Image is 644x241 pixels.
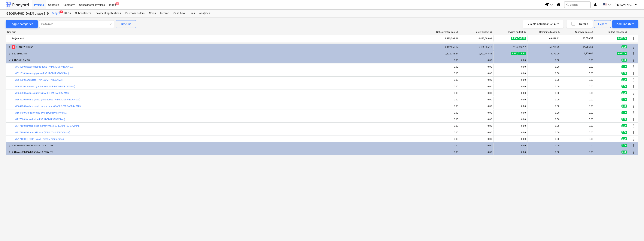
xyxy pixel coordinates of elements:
div: 0.00 [495,111,526,114]
a: W564220 Medinės grindys (PAPILDOMI PARDAVIMAI) [15,92,69,94]
div: 0.00 [428,92,458,94]
div: 0.00 [529,111,560,114]
div: 67,708.22 [529,46,560,48]
div: 0.00 [428,151,458,154]
button: Add line-item [612,20,638,28]
span: 0.00 [621,137,627,140]
div: 2 LANDWORK N1 [12,44,424,50]
span: [PERSON_NAME] [615,3,633,6]
span: More actions [631,111,636,115]
div: 2,322,743.44 [428,52,458,55]
div: 0.00 [563,79,593,81]
div: Export [598,22,607,26]
i: notifications [594,2,597,7]
div: 0.00 [428,125,458,127]
a: W717100 [PERSON_NAME] sienėlių montavimas [15,138,64,140]
a: W564220 Medinių grindų grindjuostės (PAPILDOMI PARDAVIMAI) [15,98,80,101]
div: 0.00 [495,151,526,154]
div: 0.00 [495,66,526,68]
a: Costs [147,10,158,17]
div: 0.00 [529,79,560,81]
div: 0.00 [461,85,492,88]
span: More actions [631,78,636,82]
div: 0.00 [563,105,593,108]
span: help [624,31,627,33]
div: Net estimated cost [436,31,458,33]
span: More actions [631,124,636,128]
a: W564220 Laminato grindjuostės (PAPILDOMI PARDAVIMAI) [15,85,75,88]
div: 0.00 [461,92,492,94]
span: help [523,31,526,33]
div: 0.00 [495,131,526,134]
span: More actions [631,45,636,49]
span: More actions [631,58,636,63]
div: 0.00 [563,72,593,75]
div: Subcontracts [73,10,93,17]
div: 0.00 [563,118,593,121]
div: 0.00 [529,144,560,147]
span: help [455,31,458,33]
button: Export [594,20,611,28]
div: 0.00 [428,66,458,68]
div: 0.00 [428,98,458,101]
div: 2,322,743.44 [461,52,492,55]
span: search [566,3,569,6]
div: Add line-item [616,22,634,26]
button: Visible columns:6/14 [523,20,563,28]
a: Budget1 [49,10,62,17]
div: 0.00 [563,138,593,140]
div: 0.00 [461,144,492,147]
span: keyboard_arrow_down [7,58,12,63]
a: W717100 Elektrinis kilimėlis (PAPILDOMI PARDAVIMAI) [15,131,70,134]
div: 0.00 [529,66,560,68]
span: 2,313,713.44 [511,52,526,55]
div: 0.00 [461,105,492,108]
div: 0.00 [495,118,526,121]
a: W717000 Santechnika (PAPILDOMI PARDAVIMAI) [15,118,65,121]
div: 0.00 [428,111,458,114]
span: help [489,31,492,33]
button: Toggle categories [6,20,38,28]
i: format_size [545,2,549,7]
a: Payment applications [93,10,123,17]
div: 0.00 [529,138,560,140]
div: 0.00 [495,92,526,94]
span: keyboard_arrow_right [7,150,12,154]
div: 0.00 [529,118,560,121]
span: 0.00 [621,124,627,127]
span: More actions [631,91,636,95]
div: 0.00 [563,151,593,154]
div: 2,152,856.17 [428,46,458,48]
div: Budget variance [608,31,627,33]
div: 0.00 [495,98,526,101]
span: More actions [631,51,636,56]
div: 0.00 [563,98,593,101]
a: W521010 Sieninės plytelės (PAPILDOMI PARDAVIMAI) [15,72,69,75]
div: Chat Widget [625,223,644,241]
span: 0.00 [621,78,627,81]
span: help [591,31,594,33]
div: 1,770.00 [529,52,560,55]
a: Income [158,10,171,17]
div: Budget [49,10,62,17]
div: [GEOGRAPHIC_DATA] phase 3_2901993/2901994/2901995 [6,12,45,16]
a: W436200 Butuose vidaus durys (PAPILDOMI PARDAVIMAI) [15,66,74,68]
a: W717100 Santechnikos montavimas (PAPILDOMI PARDAVIMAI) [15,125,80,127]
div: Details [571,22,588,26]
a: Purchase orders [123,10,147,17]
div: 0.00 [461,111,492,114]
div: 0.00 [428,59,458,62]
span: keyboard_arrow_right [7,143,12,148]
div: 0.00 [428,105,458,108]
span: More actions [631,150,636,154]
span: 0.00 [621,131,627,134]
span: keyboard_arrow_right [7,51,12,56]
a: W564200 Laminatas (PAPILDOMI PARDAVIMAI) [15,79,63,81]
div: 0.00 [461,59,492,62]
div: 0.00 [428,85,458,88]
div: 0.00 [495,125,526,127]
span: More actions [631,36,636,41]
i: Knowledge base [557,2,560,7]
i: keyboard_arrow_down [634,2,638,7]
